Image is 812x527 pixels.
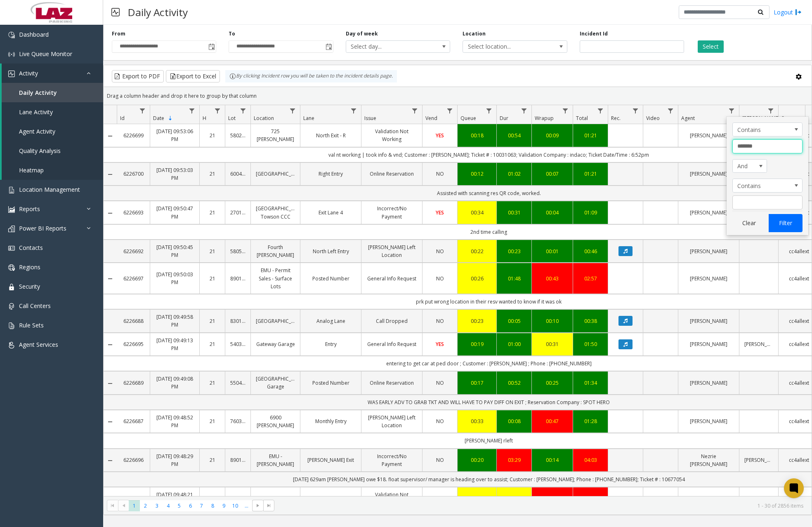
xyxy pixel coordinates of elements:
[463,170,491,178] a: 00:12
[683,209,734,216] a: [PERSON_NAME]
[19,224,66,232] span: Power BI Reports
[2,122,103,141] a: Agent Activity
[427,456,452,464] a: NO
[305,247,356,255] a: North Left Entry
[256,127,295,143] a: 725 [PERSON_NAME]
[502,379,526,387] div: 00:52
[205,379,220,387] a: 21
[256,375,295,391] a: [GEOGRAPHIC_DATA] Garage
[155,205,194,220] a: [DATE] 09:50:47 PM
[502,132,526,139] div: 00:54
[578,275,603,282] div: 02:57
[230,247,245,255] a: 580542
[537,456,568,464] div: 00:14
[463,495,491,503] a: 00:22
[366,275,417,282] a: General Info Request
[463,275,491,282] a: 00:26
[502,417,526,425] a: 00:08
[519,105,530,116] a: Dur Filter Menu
[256,452,295,468] a: EMU - [PERSON_NAME]
[366,414,417,429] a: [PERSON_NAME] Left Location
[122,417,145,425] a: 6226687
[230,132,245,139] a: 580285
[732,214,766,232] button: Clear
[155,166,194,182] a: [DATE] 09:53:03 PM
[427,317,452,325] a: NO
[698,40,724,53] button: Select
[19,31,49,38] span: Dashboard
[502,275,526,282] div: 01:48
[683,379,734,387] a: [PERSON_NAME]
[744,495,773,503] a: [PERSON_NAME]
[463,41,546,52] span: Select location...
[683,132,734,139] a: [PERSON_NAME]
[2,102,103,122] a: Lane Activity
[104,419,117,425] a: Collapse Details
[795,8,802,16] img: logout
[463,417,491,425] div: 00:33
[122,495,145,503] a: 6226698
[436,275,444,282] span: NO
[8,187,15,193] img: 'icon'
[112,70,164,82] button: Export to PDF
[155,313,194,329] a: [DATE] 09:49:58 PM
[463,379,491,387] a: 00:17
[205,417,220,425] a: 21
[733,179,788,192] span: Contains
[256,317,295,325] a: [GEOGRAPHIC_DATA]
[104,133,117,139] a: Collapse Details
[256,243,295,259] a: Fourth [PERSON_NAME]
[8,51,15,58] img: 'icon'
[502,317,526,325] a: 00:05
[502,340,526,348] a: 01:00
[463,247,491,255] div: 00:22
[155,127,194,143] a: [DATE] 09:53:06 PM
[122,247,145,255] a: 6226692
[104,171,117,178] a: Collapse Details
[8,206,15,213] img: 'icon'
[578,170,603,178] a: 01:21
[366,452,417,468] a: Incorrect/No Payment
[205,456,220,464] a: 21
[19,321,44,329] span: Rule Sets
[436,248,444,255] span: NO
[463,132,491,139] a: 00:18
[560,105,571,116] a: Wrapup Filter Menu
[2,141,103,160] a: Quality Analysis
[774,8,802,16] a: Logout
[436,170,444,177] span: NO
[8,226,15,232] img: 'icon'
[502,456,526,464] a: 03:29
[348,105,359,116] a: Lane Filter Menu
[578,379,603,387] a: 01:34
[256,205,295,220] a: [GEOGRAPHIC_DATA] Towson CCC
[463,456,491,464] a: 00:20
[436,379,444,386] span: NO
[578,132,603,139] a: 01:21
[502,209,526,216] a: 00:31
[8,303,15,310] img: 'icon'
[427,132,452,139] a: YES
[104,341,117,348] a: Collapse Details
[366,317,417,325] a: Call Dropped
[580,30,608,38] label: Incident Id
[19,89,57,96] span: Daily Activity
[2,83,103,102] a: Daily Activity
[436,209,444,216] span: YES
[205,317,220,325] a: 21
[683,247,734,255] a: [PERSON_NAME]
[502,247,526,255] a: 00:23
[578,417,603,425] a: 01:28
[305,132,356,139] a: North Exit - R
[537,417,568,425] div: 00:47
[8,32,15,38] img: 'icon'
[463,209,491,216] a: 00:34
[463,340,491,348] a: 00:19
